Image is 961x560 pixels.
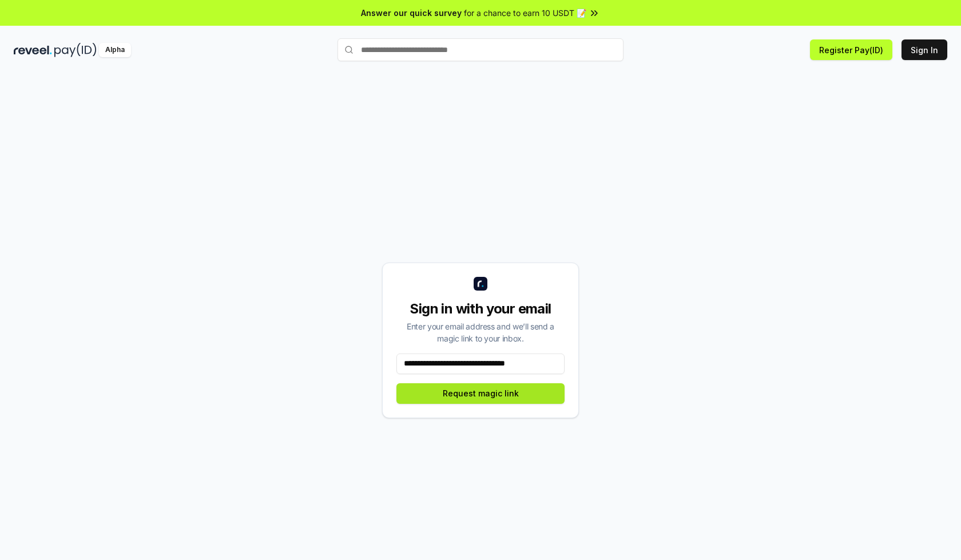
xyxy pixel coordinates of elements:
div: Alpha [99,43,131,57]
button: Register Pay(ID) [810,39,892,60]
button: Sign In [902,39,947,60]
img: reveel_dark [14,43,52,57]
div: Enter your email address and we’ll send a magic link to your inbox. [396,320,565,344]
img: logo_small [474,277,487,291]
div: Sign in with your email [396,300,565,318]
span: Answer our quick survey [361,7,462,19]
span: for a chance to earn 10 USDT 📝 [464,7,586,19]
button: Request magic link [396,383,565,404]
img: pay_id [54,43,97,57]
